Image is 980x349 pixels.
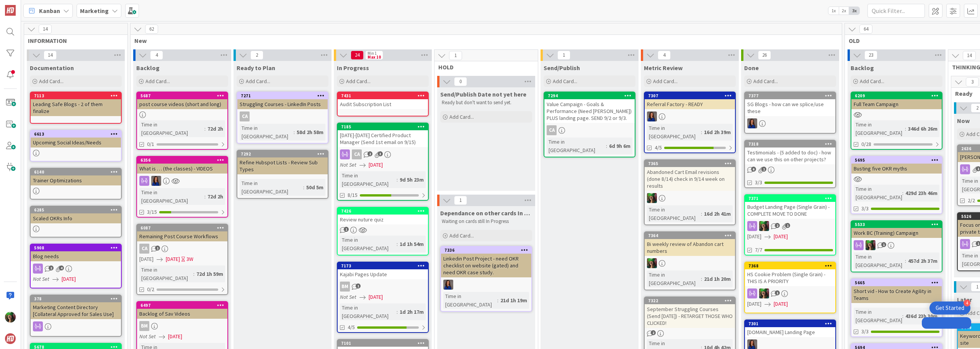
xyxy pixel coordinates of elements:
[702,128,733,136] div: 16d 2h 39m
[166,255,180,263] span: [DATE]
[340,161,356,168] i: Not Set
[186,255,193,263] div: 3W
[31,295,121,319] div: 378Marketing Content Directory [Collateral Approved for Sales Use]
[449,232,474,239] span: Add Card...
[441,280,531,290] div: SL
[851,92,942,150] a: 6209Full Team CampaignTime in [GEOGRAPHIC_DATA]:346d 6h 26m0/28
[449,113,474,120] span: Add Card...
[398,308,426,316] div: 1d 2h 17m
[33,275,49,282] i: Not Set
[344,227,349,232] span: 1
[338,262,428,269] div: 7173
[748,196,835,201] div: 7371
[338,269,428,279] div: Kajabi Pages Update
[237,92,328,109] div: 7271Struggling Courses - LinkedIn Posts
[547,125,557,135] div: CA
[441,247,531,254] div: 7336
[30,206,122,238] a: 6285Scaled OKRs Info
[338,208,428,224] div: 7426Review nuture quiz
[645,304,735,328] div: September Struggling Courses (Send [DATE]) - RETARGET THOSE WHO CLICKED!
[855,222,942,227] div: 5533
[206,125,225,133] div: 72d 2h
[31,206,121,223] div: 6285Scaled OKRs Info
[206,192,225,201] div: 72d 2h
[398,240,426,248] div: 1d 1h 54m
[338,130,428,147] div: [DATE]-[DATE] Certified Product Manager (Send 1st email on 9/15)
[137,99,227,109] div: post course videos (short and long)
[745,195,835,202] div: 7371
[745,195,835,219] div: 7371Budget Landing Page (Single Grain) - COMPLETE MOVE TO DONE
[761,167,766,172] span: 1
[151,176,161,186] img: SL
[137,302,227,319] div: 6497Backlog of Sav Videos
[645,92,735,99] div: 7307
[755,179,762,187] span: 3/3
[237,111,328,121] div: CA
[30,295,122,337] a: 378Marketing Content Directory [Collateral Approved for Sales Use]
[246,78,270,85] span: Add Card...
[31,92,121,116] div: 7113Leading Safe Blogs - 2 of them finalize
[31,302,121,319] div: Marketing Content Directory [Collateral Approved for Sales Use]
[759,221,769,231] img: SL
[745,141,835,164] div: 7318Testimonials - (5 added to doc) - how can we use this on other projects?
[854,120,905,137] div: Time in [GEOGRAPHIC_DATA]
[136,224,228,295] a: 6087Remaining Post Course WorkflowsCA[DATE][DATE]3WTime in [GEOGRAPHIC_DATA]:72d 1h 59m0/2
[137,176,227,186] div: SL
[648,298,735,303] div: 7322
[237,92,328,144] a: 7271Struggling Courses - LinkedIn PostsCATime in [GEOGRAPHIC_DATA]:58d 2h 58m
[441,247,531,277] div: 7336Linkedin Post Project - need OKR checklist on website (gated) and need OKR case study.
[645,160,735,167] div: 7365
[747,300,761,308] span: [DATE]
[748,263,835,269] div: 7368
[295,128,325,136] div: 58d 2h 58m
[851,220,942,272] a: 5533Work BC (Training) CampaignSLTime in [GEOGRAPHIC_DATA]:457d 2h 37m
[34,245,121,251] div: 5908
[544,99,635,123] div: Value Campaign - Goals & Performance (Need [PERSON_NAME]) PLUS landing page. SEND 9/2 or 9/3.
[31,92,121,99] div: 7113
[137,309,227,319] div: Backlog of Sav Videos
[31,206,121,213] div: 6285
[240,111,250,121] div: CA
[902,189,903,197] span: :
[906,125,939,133] div: 346d 6h 26m
[647,124,701,141] div: Time in [GEOGRAPHIC_DATA]
[140,303,227,308] div: 6497
[645,239,735,256] div: Bi weekly review of Abandon cart numbers
[139,188,204,205] div: Time in [GEOGRAPHIC_DATA]
[855,93,942,98] div: 6209
[544,92,635,123] div: 7294Value Campaign - Goals & Performance (Need [PERSON_NAME]) PLUS landing page. SEND 9/2 or 9/3.
[701,275,702,283] span: :
[31,131,121,147] div: 6613Upcoming Social Ideas/Needs
[745,141,835,147] div: 7318
[140,225,227,231] div: 6087
[147,208,157,216] span: 3/15
[866,240,875,250] img: SL
[851,92,942,99] div: 6209
[30,168,122,200] a: 6140Trainer Optimizations
[906,257,939,265] div: 457d 2h 37m
[747,233,761,241] span: [DATE]
[745,288,835,298] div: SL
[748,321,835,326] div: 7301
[645,160,735,191] div: 7365Abandoned Cart Email revisions (done 8/14) check in 9/14 week on results
[544,125,635,135] div: CA
[645,232,735,256] div: 7364Bi weekly review of Abandon cart numbers
[34,169,121,175] div: 6140
[237,157,328,174] div: Refine Hubspot Lists - Review Sub Types
[867,4,925,18] input: Quick Filter...
[397,175,398,184] span: :
[237,92,328,99] div: 7271
[80,7,109,15] b: Marketing
[851,279,942,286] div: 5665
[369,161,383,169] span: [DATE]
[645,232,735,239] div: 7364
[854,252,905,269] div: Time in [GEOGRAPHIC_DATA]
[701,128,702,136] span: :
[645,111,735,121] div: SL
[294,128,295,136] span: :
[745,269,835,286] div: HS Cookie Problem (Single Grain) - THIS IS A PRIORITY
[137,244,227,254] div: CA
[854,185,902,202] div: Time in [GEOGRAPHIC_DATA]
[851,157,942,164] div: 5695
[607,142,632,150] div: 6d 9h 6m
